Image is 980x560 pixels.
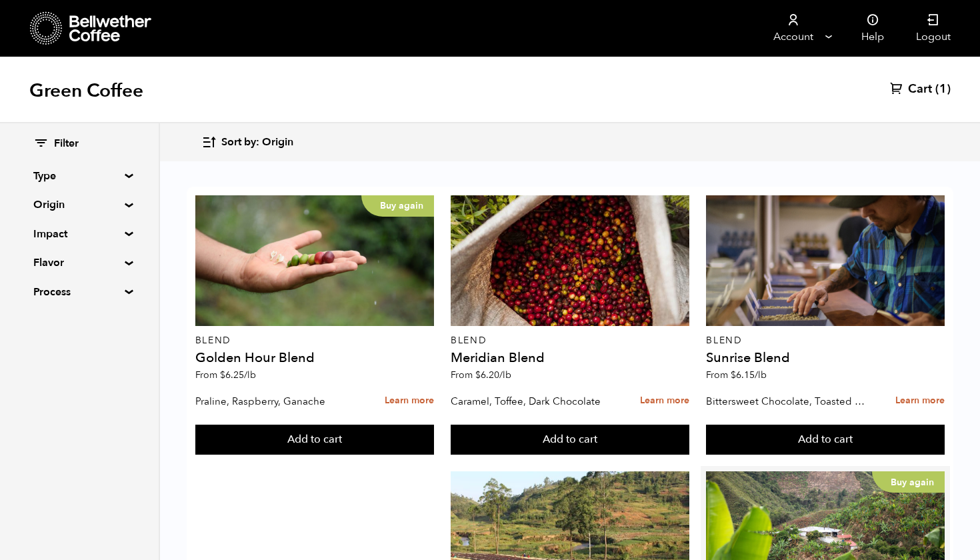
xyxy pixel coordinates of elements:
[195,369,256,381] span: From
[640,387,689,415] a: Learn more
[731,369,736,381] span: $
[706,391,869,411] p: Bittersweet Chocolate, Toasted Marshmallow, Candied Orange, Praline
[195,336,434,345] p: Blend
[33,255,125,271] summary: Flavor
[755,369,767,381] span: /lb
[706,351,945,365] h4: Sunrise Blend
[33,226,125,242] summary: Impact
[221,135,293,150] span: Sort by: Origin
[33,284,125,300] summary: Process
[195,425,434,455] button: Add to cart
[706,425,945,455] button: Add to cart
[895,387,945,415] a: Learn more
[475,369,511,381] bdi: 6.20
[195,351,434,365] h4: Golden Hour Blend
[33,168,125,184] summary: Type
[935,81,951,97] span: (1)
[499,369,511,381] span: /lb
[706,369,767,381] span: From
[33,197,125,213] summary: Origin
[451,351,689,365] h4: Meridian Blend
[451,391,613,411] p: Caramel, Toffee, Dark Chocolate
[890,81,951,97] a: Cart (1)
[29,79,143,103] h1: Green Coffee
[220,369,225,381] span: $
[451,369,511,381] span: From
[195,195,434,326] a: Buy again
[361,195,434,217] p: Buy again
[451,336,689,345] p: Blend
[872,471,945,493] p: Buy again
[220,369,256,381] bdi: 6.25
[908,81,932,97] span: Cart
[731,369,767,381] bdi: 6.15
[201,127,293,158] button: Sort by: Origin
[706,336,945,345] p: Blend
[451,425,689,455] button: Add to cart
[195,391,358,411] p: Praline, Raspberry, Ganache
[475,369,481,381] span: $
[54,137,79,151] span: Filter
[385,387,434,415] a: Learn more
[244,369,256,381] span: /lb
